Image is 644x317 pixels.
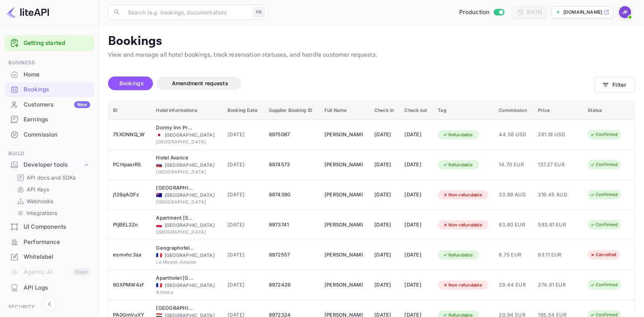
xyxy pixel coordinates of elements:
[14,207,91,218] div: Integrations
[27,185,49,193] p: API Keys
[585,160,623,169] div: Confirmed
[24,70,90,79] div: Home
[156,222,218,229] div: [GEOGRAPHIC_DATA]
[526,9,542,16] div: [DATE]
[5,150,94,158] span: Build
[499,281,529,289] span: 29.44 EUR
[24,100,90,109] div: Customers
[269,219,315,231] div: 8973741
[5,127,94,142] div: Commission
[370,101,400,120] th: Check in
[156,229,218,236] div: [GEOGRAPHIC_DATA]
[5,97,94,112] a: CustomersNew
[438,280,487,290] div: Non-refundable
[24,238,90,247] div: Performance
[324,249,363,261] div: AKODAD Oussama
[108,51,635,60] p: View and manage all hotel bookings, track reservation statuses, and handle customer requests.
[27,174,76,182] p: API docs and SDKs
[108,101,151,120] th: ID
[156,154,194,162] div: Hotel Avance
[374,249,395,261] div: [DATE]
[156,124,194,132] div: Dormy Inn Premium Shibuya Jingumae Hot Spring
[119,80,144,86] span: Bookings
[433,101,494,120] th: Tag
[156,132,218,139] div: [GEOGRAPHIC_DATA]
[324,219,363,231] div: Josiane KERAUDY
[5,112,94,127] div: Earnings
[156,162,162,167] span: Slovakia
[5,235,94,249] a: Performance
[156,253,162,258] span: France
[113,219,147,231] div: PtjBEL2Zn
[223,101,264,120] th: Booking Date
[43,297,56,311] button: Collapse navigation
[494,101,533,120] th: Commission
[438,160,477,170] div: Refundable
[156,214,194,222] div: Apartment Bonerowska 5
[269,159,315,171] div: 8974573
[17,174,88,182] a: API docs and SDKs
[438,220,487,230] div: Non-refundable
[5,35,94,51] div: Getting started
[538,281,576,289] span: 274.81 EUR
[374,189,395,201] div: [DATE]
[324,189,363,201] div: Ryan Calic
[374,159,395,171] div: [DATE]
[227,161,259,169] span: [DATE]
[24,284,90,292] div: API Logs
[404,189,429,201] div: [DATE]
[438,130,477,140] div: Refundable
[269,189,315,201] div: 8974390
[24,161,83,169] div: Developer tools
[583,101,634,120] th: Status
[14,184,91,195] div: API Keys
[156,184,194,192] div: Atlantis Hotel, Melbourne
[24,39,90,48] a: Getting started
[5,112,94,126] a: Earnings
[5,82,94,96] a: Bookings
[5,250,94,264] a: Whitelabel
[24,223,90,231] div: UI Components
[5,127,94,142] a: Commission
[538,221,576,229] span: 593.61 EUR
[499,251,529,259] span: 6.75 EUR
[585,220,623,229] div: Confirmed
[156,252,218,259] div: [GEOGRAPHIC_DATA]
[156,259,218,266] div: Le Mesnil-Amelot
[123,5,250,20] input: Search (e.g. bookings, documentation)
[324,279,363,291] div: Fayad DEBIYAT
[151,101,223,120] th: Hotel informations
[156,283,162,288] span: France
[156,289,218,296] div: Annecy
[5,59,94,67] span: Business
[156,304,194,312] div: City Hotel Pilvax
[24,253,90,261] div: Whitelabel
[5,220,94,234] a: UI Components
[264,101,320,120] th: Supplier Booking ID
[24,131,90,139] div: Commission
[113,129,147,141] div: 75XONNQ_W
[269,279,315,291] div: 8972426
[5,67,94,82] div: Home
[438,190,487,200] div: Non-refundable
[24,115,90,124] div: Earnings
[14,172,91,183] div: API docs and SDKs
[585,250,621,260] div: Cancelled
[438,250,477,260] div: Refundable
[17,197,88,205] a: Webhooks
[400,101,433,120] th: Check out
[5,158,94,172] div: Developer tools
[374,219,395,231] div: [DATE]
[227,131,259,139] span: [DATE]
[585,280,623,290] div: Confirmed
[113,279,147,291] div: 80XPMW4zf
[113,189,147,201] div: j126qAOFz
[156,282,218,289] div: [GEOGRAPHIC_DATA]
[499,191,529,199] span: 33.89 AUD
[156,132,162,137] span: Japan
[108,34,635,49] p: Bookings
[227,281,259,289] span: [DATE]
[5,303,94,311] span: Security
